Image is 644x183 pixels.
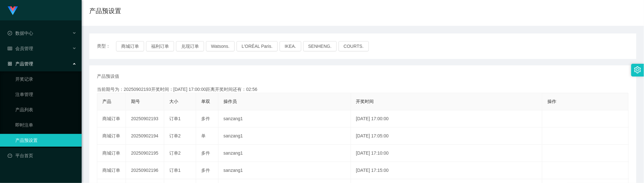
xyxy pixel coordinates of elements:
[8,149,77,162] a: 图标: dashboard平台首页
[280,41,301,51] button: IKEA.
[131,99,140,104] span: 期号
[8,31,12,35] i: 图标: check-circle-o
[102,99,111,104] span: 产品
[97,128,126,145] td: 商城订单
[8,46,33,51] span: 会员管理
[303,41,337,51] button: SENHENG.
[218,128,351,145] td: sanzang1
[351,110,543,128] td: [DATE] 17:00:00
[201,133,206,138] span: 单
[218,145,351,162] td: sanzang1
[126,145,164,162] td: 20250902195
[97,145,126,162] td: 商城订单
[351,128,543,145] td: [DATE] 17:05:00
[8,6,18,15] img: logo.9652507e.png
[126,110,164,128] td: 20250902193
[201,116,210,121] span: 多件
[201,150,210,156] span: 多件
[97,162,126,179] td: 商城订单
[547,99,556,104] span: 操作
[206,41,235,51] button: Watsons.
[8,46,12,51] i: 图标: table
[116,41,144,51] button: 商城订单
[97,41,116,51] span: 类型：
[634,66,641,73] i: 图标: setting
[97,110,126,128] td: 商城订单
[8,31,33,36] span: 数据中心
[223,99,237,104] span: 操作员
[15,103,77,116] a: 产品列表
[126,128,164,145] td: 20250902194
[169,116,181,121] span: 订单1
[169,150,181,156] span: 订单2
[8,61,33,66] span: 产品管理
[15,88,77,101] a: 注单管理
[351,162,543,179] td: [DATE] 17:15:00
[218,162,351,179] td: sanzang1
[201,168,210,173] span: 多件
[201,99,210,104] span: 单双
[351,145,543,162] td: [DATE] 17:10:00
[176,41,204,51] button: 兑现订单
[15,134,77,147] a: 产品预设置
[89,6,121,16] h1: 产品预设置
[146,41,174,51] button: 福利订单
[126,162,164,179] td: 20250902196
[15,119,77,131] a: 即时注单
[218,110,351,128] td: sanzang1
[169,168,181,173] span: 订单1
[8,62,12,66] i: 图标: appstore-o
[15,73,77,85] a: 开奖记录
[97,86,629,93] div: 当前期号为：20250902193开奖时间：[DATE] 17:00:00距离开奖时间还有：02:56
[169,133,181,138] span: 订单2
[169,99,178,104] span: 大小
[356,99,374,104] span: 开奖时间
[237,41,278,51] button: L'ORÉAL Paris.
[339,41,369,51] button: COURTS.
[97,73,119,80] span: 产品预设值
